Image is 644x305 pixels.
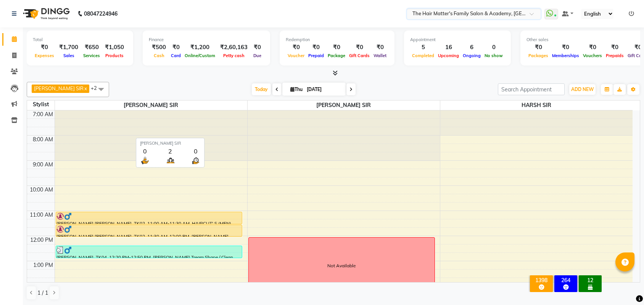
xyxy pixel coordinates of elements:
div: 1:00 PM [32,261,55,269]
span: Completed [410,53,436,58]
div: Appointment [410,37,505,43]
span: Vouchers [581,53,604,58]
img: wait_time.png [191,156,200,165]
span: Due [251,53,263,58]
div: 5 [410,43,436,52]
span: HARSH SIR [440,101,633,110]
span: ADD NEW [571,86,594,92]
span: Online/Custom [183,53,217,58]
span: Voucher [286,53,306,58]
span: Memberships [550,53,581,58]
div: ₹0 [550,43,581,52]
div: ₹1,200 [183,43,217,52]
span: Services [81,53,102,58]
span: Prepaids [604,53,626,58]
div: Total [33,37,127,43]
div: 0 [140,147,150,156]
div: 11:00 AM [28,211,55,219]
span: No show [483,53,505,58]
img: serve.png [140,156,150,165]
div: ₹1,700 [56,43,81,52]
div: ₹0 [169,43,183,52]
div: ₹0 [372,43,388,52]
b: 08047224946 [84,3,118,24]
div: 1398 [531,277,551,284]
span: Package [326,53,347,58]
div: Finance [149,37,264,43]
span: 1 / 1 [37,289,48,297]
a: x [84,85,87,91]
div: 0 [483,43,505,52]
iframe: chat widget [612,275,636,297]
span: Card [169,53,183,58]
div: ₹0 [286,43,306,52]
div: 12 [580,277,600,284]
div: ₹0 [347,43,372,52]
div: [PERSON_NAME] [PERSON_NAME], TK02, 11:30 AM-12:00 PM, [PERSON_NAME] Tream Shape / Clean shave [56,225,242,236]
div: ₹0 [581,43,604,52]
span: Prepaid [306,53,326,58]
input: Search Appointment [498,83,565,95]
span: Packages [526,53,550,58]
img: queue.png [166,156,175,165]
div: ₹650 [81,43,102,52]
span: +2 [91,85,103,91]
span: Products [103,53,126,58]
div: Redemption [286,37,388,43]
span: Wallet [372,53,388,58]
span: Expenses [33,53,56,58]
div: ₹0 [604,43,626,52]
div: 12:00 PM [29,236,55,244]
span: [PERSON_NAME] SIR [248,101,440,110]
div: 264 [556,277,576,284]
div: 8:00 AM [31,136,55,144]
span: Cash [152,53,166,58]
div: Not Available [327,262,356,269]
div: ₹1,050 [102,43,127,52]
div: 7:00 AM [31,110,55,118]
span: Sales [61,53,76,58]
div: ₹0 [306,43,326,52]
input: 2025-09-04 [304,84,343,95]
button: ADD NEW [569,84,596,95]
div: Stylist [27,101,55,109]
div: ₹2,60,163 [217,43,251,52]
span: Upcoming [436,53,461,58]
div: 10:00 AM [28,186,55,194]
img: logo [19,3,72,24]
span: [PERSON_NAME] SIR [55,101,247,110]
div: ₹0 [251,43,264,52]
div: 2 [166,147,175,156]
div: [PERSON_NAME] [PERSON_NAME], TK02, 11:00 AM-11:30 AM, HAIRCUT' S (MEN) [56,212,242,224]
div: ₹0 [526,43,550,52]
div: [PERSON_NAME], TK04, 12:20 PM-12:50 PM, [PERSON_NAME] Tream Shape / Clean shave [56,246,242,258]
div: 0 [191,147,200,156]
span: Ongoing [461,53,483,58]
div: 16 [436,43,461,52]
span: Today [252,83,271,95]
div: ₹0 [326,43,347,52]
span: Petty cash [221,53,246,58]
div: 6 [461,43,483,52]
div: [PERSON_NAME] SIR [140,140,200,147]
span: [PERSON_NAME] SIR [34,85,84,91]
span: Thu [288,86,304,92]
div: ₹0 [33,43,56,52]
span: Gift Cards [347,53,372,58]
div: 9:00 AM [31,161,55,169]
div: ₹500 [149,43,169,52]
